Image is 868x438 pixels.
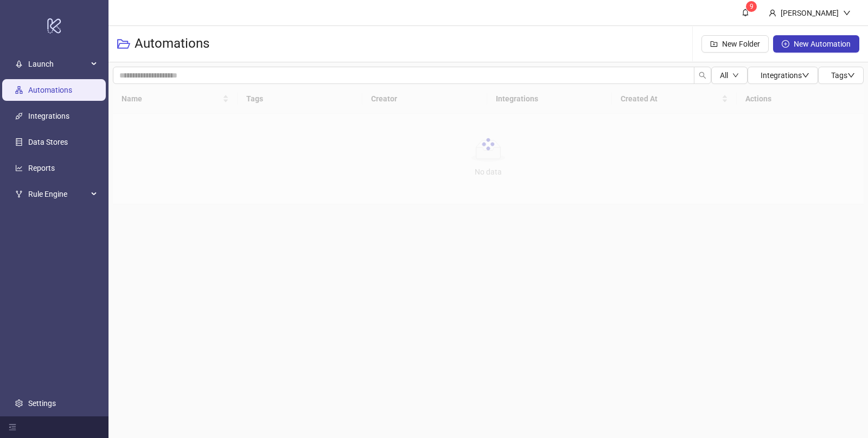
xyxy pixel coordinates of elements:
a: Automations [28,86,72,94]
span: user [769,9,776,17]
span: 9 [750,3,754,10]
span: down [732,72,739,79]
a: Reports [28,164,55,172]
button: Alldown [711,67,748,84]
span: down [847,72,855,79]
a: Integrations [28,112,69,120]
span: fork [15,190,23,198]
span: bell [742,9,749,16]
span: plus-circle [782,40,789,48]
span: All [720,71,728,80]
span: Launch [28,53,88,75]
span: down [843,9,851,17]
button: Tagsdown [818,67,864,84]
span: down [802,72,809,79]
div: [PERSON_NAME] [776,7,843,19]
span: folder-add [710,40,718,48]
span: menu-fold [9,423,16,431]
h3: Automations [135,35,209,53]
span: Tags [831,71,855,80]
button: New Folder [701,35,769,53]
sup: 9 [746,1,757,12]
span: Integrations [761,71,809,80]
button: Integrationsdown [748,67,818,84]
button: New Automation [773,35,859,53]
span: rocket [15,60,23,68]
a: Data Stores [28,138,68,146]
a: Settings [28,399,56,408]
span: folder-open [117,37,130,50]
span: search [699,72,706,79]
span: Rule Engine [28,183,88,205]
span: New Folder [722,40,760,48]
span: New Automation [794,40,851,48]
